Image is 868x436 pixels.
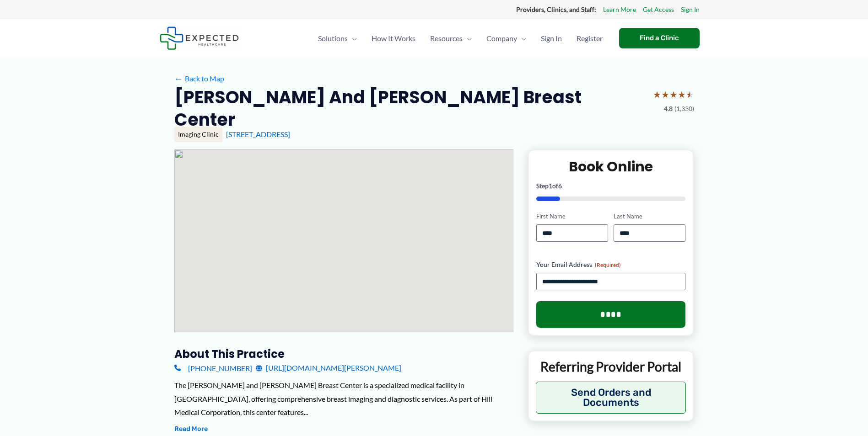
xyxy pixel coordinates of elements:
label: Your Email Address [536,260,686,269]
nav: Primary Site Navigation [311,22,610,54]
span: Menu Toggle [348,22,357,54]
a: CompanyMenu Toggle [479,22,534,54]
span: Sign In [541,22,562,54]
span: ★ [678,86,686,103]
span: Register [577,22,603,54]
p: Step of [536,183,686,189]
a: ResourcesMenu Toggle [423,22,479,54]
a: Sign In [534,22,569,54]
span: 1 [549,182,552,190]
a: Register [569,22,610,54]
a: Get Access [643,4,674,16]
button: Send Orders and Documents [536,382,686,414]
span: ← [174,74,183,83]
span: Menu Toggle [463,22,472,54]
span: How It Works [372,22,415,54]
div: Imaging Clinic [174,127,222,142]
a: [STREET_ADDRESS] [226,130,290,138]
h2: Book Online [536,158,686,175]
h2: [PERSON_NAME] and [PERSON_NAME] Breast Center [174,86,646,131]
span: Menu Toggle [517,22,526,54]
a: Sign In [681,4,700,16]
p: Referring Provider Portal [536,358,686,375]
span: 4.8 [664,103,673,115]
a: SolutionsMenu Toggle [311,22,364,54]
span: ★ [653,86,661,103]
label: First Name [536,212,608,221]
a: How It Works [364,22,423,54]
span: ★ [686,86,694,103]
span: Company [486,22,517,54]
a: [PHONE_NUMBER] [174,361,252,375]
span: (1,330) [674,103,694,115]
button: Read More [174,424,208,435]
span: ★ [669,86,678,103]
span: Solutions [318,22,348,54]
span: (Required) [595,261,621,268]
a: Find a Clinic [619,28,700,48]
div: The [PERSON_NAME] and [PERSON_NAME] Breast Center is a specialized medical facility in [GEOGRAPHI... [174,378,513,419]
img: Expected Healthcare Logo - side, dark font, small [160,27,239,50]
span: 6 [558,182,562,190]
h3: About this practice [174,347,513,361]
a: [URL][DOMAIN_NAME][PERSON_NAME] [256,361,401,375]
a: Learn More [603,4,636,16]
strong: Providers, Clinics, and Staff: [516,5,596,13]
label: Last Name [614,212,685,221]
span: ★ [661,86,669,103]
a: ←Back to Map [174,72,224,85]
span: Resources [430,22,463,54]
